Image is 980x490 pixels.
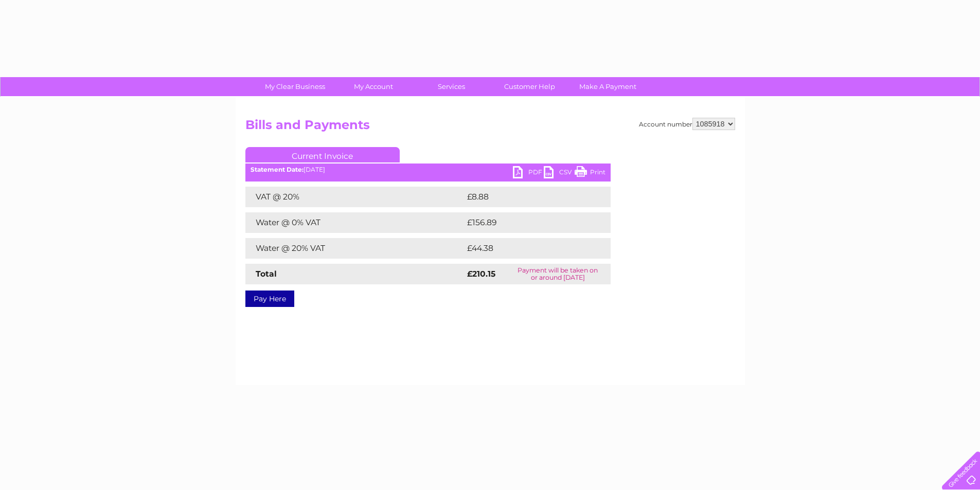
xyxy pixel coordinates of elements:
[487,77,572,96] a: Customer Help
[256,269,277,279] strong: Total
[245,147,400,162] a: Current Invoice
[575,166,605,181] a: Print
[465,238,590,259] td: £44.38
[639,118,735,130] div: Account number
[245,212,465,233] td: Water @ 0% VAT
[513,166,544,181] a: PDF
[465,187,587,207] td: £8.88
[565,77,650,96] a: Make A Payment
[245,118,735,137] h2: Bills and Payments
[245,238,465,259] td: Water @ 20% VAT
[331,77,416,96] a: My Account
[253,77,337,96] a: My Clear Business
[505,264,610,284] td: Payment will be taken on or around [DATE]
[251,166,304,173] b: Statement Date:
[465,212,592,233] td: £156.89
[245,166,611,173] div: [DATE]
[544,166,575,181] a: CSV
[245,187,465,207] td: VAT @ 20%
[409,77,494,96] a: Services
[467,269,495,279] strong: £210.15
[245,291,294,307] a: Pay Here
